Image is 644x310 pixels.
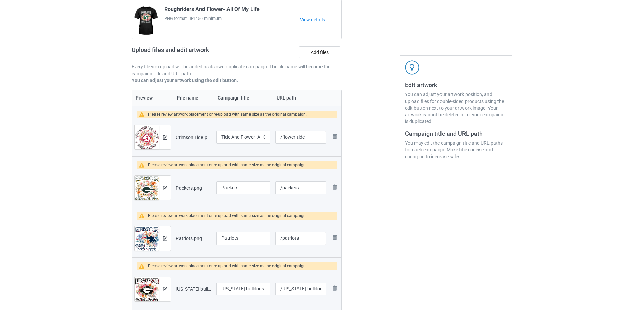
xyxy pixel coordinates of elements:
[300,16,341,23] a: View details
[176,286,212,292] div: [US_STATE] bulldogs.png
[405,81,507,89] h3: Edit artwork
[139,213,148,218] img: warning
[135,277,159,305] img: original.png
[299,46,340,58] label: Add files
[164,6,260,15] span: Roughriders And Flower- All Of My Life
[176,185,212,191] div: Packers.png
[139,112,148,117] img: warning
[135,176,159,203] img: original.png
[148,161,307,169] div: Please review artwork placement or re-upload with same size as the original campaign.
[405,60,419,75] img: svg+xml;base64,PD94bWwgdmVyc2lvbj0iMS4wIiBlbmNvZGluZz0iVVRGLTgiPz4KPHN2ZyB3aWR0aD0iNDJweCIgaGVpZ2...
[405,130,507,137] h3: Campaign title and URL path
[405,140,507,160] div: You may edit the campaign title and URL paths for each campaign. Make title concise and engaging ...
[331,132,339,140] img: svg+xml;base64,PD94bWwgdmVyc2lvbj0iMS4wIiBlbmNvZGluZz0iVVRGLTgiPz4KPHN2ZyB3aWR0aD0iMjhweCIgaGVpZ2...
[163,236,167,241] img: svg+xml;base64,PD94bWwgdmVyc2lvbj0iMS4wIiBlbmNvZGluZz0iVVRGLTgiPz4KPHN2ZyB3aWR0aD0iMTRweCIgaGVpZ2...
[135,125,159,153] img: original.png
[132,63,342,77] p: Every file you upload will be added as its own duplicate campaign. The file name will become the ...
[148,111,307,118] div: Please review artwork placement or re-upload with same size as the original campaign.
[139,163,148,168] img: warning
[132,46,258,59] h2: Upload files and edit artwork
[163,186,167,190] img: svg+xml;base64,PD94bWwgdmVyc2lvbj0iMS4wIiBlbmNvZGluZz0iVVRGLTgiPz4KPHN2ZyB3aWR0aD0iMTRweCIgaGVpZ2...
[405,91,507,125] div: You can adjust your artwork position, and upload files for double-sided products using the edit b...
[176,235,212,242] div: Patriots.png
[163,287,167,291] img: svg+xml;base64,PD94bWwgdmVyc2lvbj0iMS4wIiBlbmNvZGluZz0iVVRGLTgiPz4KPHN2ZyB3aWR0aD0iMTRweCIgaGVpZ2...
[148,212,307,220] div: Please review artwork placement or re-upload with same size as the original campaign.
[273,90,328,106] th: URL path
[164,15,300,22] span: PNG format, DPI 150 minimum
[331,233,339,242] img: svg+xml;base64,PD94bWwgdmVyc2lvbj0iMS4wIiBlbmNvZGluZz0iVVRGLTgiPz4KPHN2ZyB3aWR0aD0iMjhweCIgaGVpZ2...
[331,284,339,292] img: svg+xml;base64,PD94bWwgdmVyc2lvbj0iMS4wIiBlbmNvZGluZz0iVVRGLTgiPz4KPHN2ZyB3aWR0aD0iMjhweCIgaGVpZ2...
[176,134,212,141] div: Crimson Tide.png
[148,262,307,270] div: Please review artwork placement or re-upload with same size as the original campaign.
[139,264,148,269] img: warning
[214,90,273,106] th: Campaign title
[135,226,159,254] img: original.png
[331,183,339,191] img: svg+xml;base64,PD94bWwgdmVyc2lvbj0iMS4wIiBlbmNvZGluZz0iVVRGLTgiPz4KPHN2ZyB3aWR0aD0iMjhweCIgaGVpZ2...
[132,90,173,106] th: Preview
[173,90,214,106] th: File name
[132,78,238,83] b: You can adjust your artwork using the edit button.
[163,135,167,140] img: svg+xml;base64,PD94bWwgdmVyc2lvbj0iMS4wIiBlbmNvZGluZz0iVVRGLTgiPz4KPHN2ZyB3aWR0aD0iMTRweCIgaGVpZ2...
